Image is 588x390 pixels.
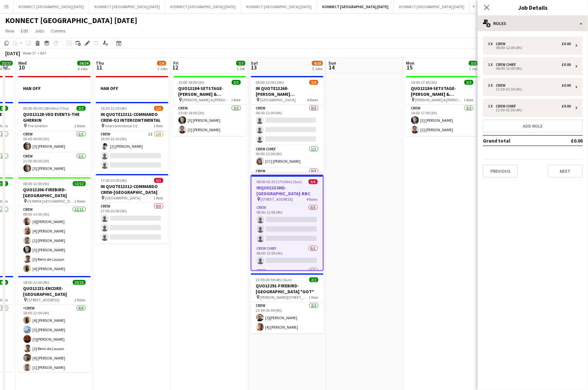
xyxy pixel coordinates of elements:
[165,0,241,13] button: KONNECT [GEOGRAPHIC_DATA] [DATE]
[478,3,588,12] h3: Job Details
[562,42,571,46] div: £0.00
[32,27,47,35] a: Jobs
[312,61,323,66] span: 4/18
[78,66,90,71] div: 4 Jobs
[105,123,138,128] span: Intercontinental O2
[28,199,75,204] span: OLYMPIA [GEOGRAPHIC_DATA]
[483,120,583,132] button: Add role
[96,102,168,171] div: 16:30-22:30 (6h)1/3IN QUOTE13311-COMMANDO CREW-O2 INTERCONTINENTAL Intercontinental O21 RoleCrew2...
[251,204,323,245] app-card-role: Crew0/308:00-12:00 (4h)
[411,80,437,85] span: 14:00-17:00 (3h)
[260,97,296,102] span: [GEOGRAPHIC_DATA]
[21,28,28,34] span: Edit
[406,105,479,136] app-card-role: Crew2/214:00-17:00 (3h)[3] [PERSON_NAME][2] [PERSON_NAME]
[496,42,508,46] div: Crew
[173,76,246,136] app-job-card: 15:00-18:00 (3h)2/2QUO13184-SETSTAGE-[PERSON_NAME] & [PERSON_NAME] [PERSON_NAME] & [PERSON_NAME],...
[75,123,86,128] span: 2 Roles
[406,60,414,66] span: Mon
[307,197,318,202] span: 4 Roles
[5,50,20,57] div: [DATE]
[464,97,473,102] span: 1 Role
[317,0,394,13] button: KONNECT [GEOGRAPHIC_DATA] [DATE]
[13,0,89,13] button: KONNECT [GEOGRAPHIC_DATA] [DATE]
[18,276,91,372] app-job-card: 18:00-22:00 (4h)10/10QUO13231-ENCORE-[GEOGRAPHIC_DATA] [STREET_ADDRESS]2 RolesCrew9/918:00-22:00 ...
[251,185,323,196] h3: INQUO(13286)-[GEOGRAPHIC_DATA]-BBC
[548,165,583,178] button: Next
[77,106,86,111] span: 2/2
[89,0,165,13] button: KONNECT [GEOGRAPHIC_DATA] [DATE]
[488,42,496,46] div: 3 x
[478,16,588,31] div: Roles
[394,0,470,13] button: KONNECT [GEOGRAPHIC_DATA] [DATE]
[40,51,47,56] div: BST
[101,106,127,111] span: 16:30-22:30 (6h)
[496,104,519,108] div: Crew Chief
[251,145,324,168] app-card-role: Crew Chief1/106:00-12:00 (6h)[CC] [PERSON_NAME]
[483,135,552,146] td: Grand total
[5,28,14,34] span: View
[18,102,91,175] div: 06:00-00:30 (18h30m) (Thu)2/2QUO13128-VEO EVENTS-THE GHERKIN The Gherkin2 RolesCrew1/106:00-09:00...
[562,83,571,88] div: £0.00
[101,178,127,183] span: 17:00-23:00 (6h)
[73,280,86,285] span: 10/10
[51,28,66,34] span: Comms
[96,60,104,66] span: Thu
[28,123,48,128] span: The Gherkin
[251,283,324,295] h3: QUO13291-FIREBIRD-[GEOGRAPHIC_DATA] *OOT*
[327,64,336,71] span: 14
[35,28,44,34] span: Jobs
[96,131,168,171] app-card-role: Crew2I1/316:30-22:30 (6h)[2] [PERSON_NAME]
[415,97,464,102] span: [PERSON_NAME] & [PERSON_NAME], [STREET_ADDRESS][DATE]
[96,76,168,99] app-job-card: HAN OFF
[309,277,318,282] span: 2/2
[552,135,583,146] td: £0.00
[96,203,168,244] app-card-role: Crew0/317:00-23:00 (6h)
[157,66,167,71] div: 3 Jobs
[18,206,91,322] app-card-role: Crew11/1108:00-13:00 (5h)[4][PERSON_NAME][4] [PERSON_NAME][1] [PERSON_NAME][3] [PERSON_NAME][3] R...
[251,76,324,172] app-job-card: 06:00-22:00 (16h)2/8IN QUOTE13268-[PERSON_NAME][GEOGRAPHIC_DATA] [GEOGRAPHIC_DATA]4 RolesCrew0/30...
[406,85,479,97] h3: QUO13184-SETSTAGE-[PERSON_NAME] & [PERSON_NAME]
[256,277,292,282] span: 23:59-03:59 (4h) (Sun)
[75,297,86,302] span: 2 Roles
[95,64,104,71] span: 11
[496,62,519,67] div: Crew Chief
[488,62,496,67] div: 1 x
[173,60,178,66] span: Fri
[488,108,571,112] div: 21:30-01:30 (4h)
[256,80,284,85] span: 06:00-22:00 (16h)
[18,60,27,66] span: Wed
[261,197,293,202] span: [STREET_ADDRESS]
[236,61,245,66] span: 2/2
[23,280,50,285] span: 18:00-22:00 (4h)
[488,88,571,91] div: 21:30-01:30 (4h)
[105,195,141,200] span: [GEOGRAPHIC_DATA]
[18,111,91,123] h3: QUO13128-VEO EVENTS-THE GHERKIN
[251,85,324,97] h3: IN QUOTE13268-[PERSON_NAME][GEOGRAPHIC_DATA]
[96,174,168,244] div: 17:00-23:00 (6h)0/3IN QUOTE13312-COMMANDO CREW-[GEOGRAPHIC_DATA] [GEOGRAPHIC_DATA]1 RoleCrew0/317...
[18,76,91,99] app-job-card: HAN OFF
[562,104,571,108] div: £0.00
[23,181,50,186] span: 08:00-13:00 (5h)
[251,273,324,333] app-job-card: 23:59-03:59 (4h) (Sun)2/2QUO13291-FIREBIRD-[GEOGRAPHIC_DATA] *OOT* [PERSON_NAME][STREET_ADDRESS]-...
[73,181,86,186] span: 12/12
[18,27,31,35] a: Edit
[77,61,90,66] span: 24/24
[48,27,68,35] a: Comms
[232,80,241,85] span: 2/2
[250,64,258,71] span: 13
[21,51,38,56] span: Week 37
[307,97,318,102] span: 4 Roles
[469,66,478,71] div: 1 Job
[154,195,163,200] span: 1 Role
[251,175,324,271] app-job-card: 08:00-01:30 (17h30m) (Sun)0/8INQUO(13286)-[GEOGRAPHIC_DATA]-BBC [STREET_ADDRESS]4 RolesCrew0/308:...
[483,165,518,178] button: Previous
[469,61,478,66] span: 2/2
[309,80,318,85] span: 2/8
[23,106,69,111] span: 06:00-00:30 (18h30m) (Thu)
[251,105,324,145] app-card-role: Crew0/306:00-12:00 (6h)
[406,76,479,136] app-job-card: 14:00-17:00 (3h)2/2QUO13184-SETSTAGE-[PERSON_NAME] & [PERSON_NAME] [PERSON_NAME] & [PERSON_NAME],...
